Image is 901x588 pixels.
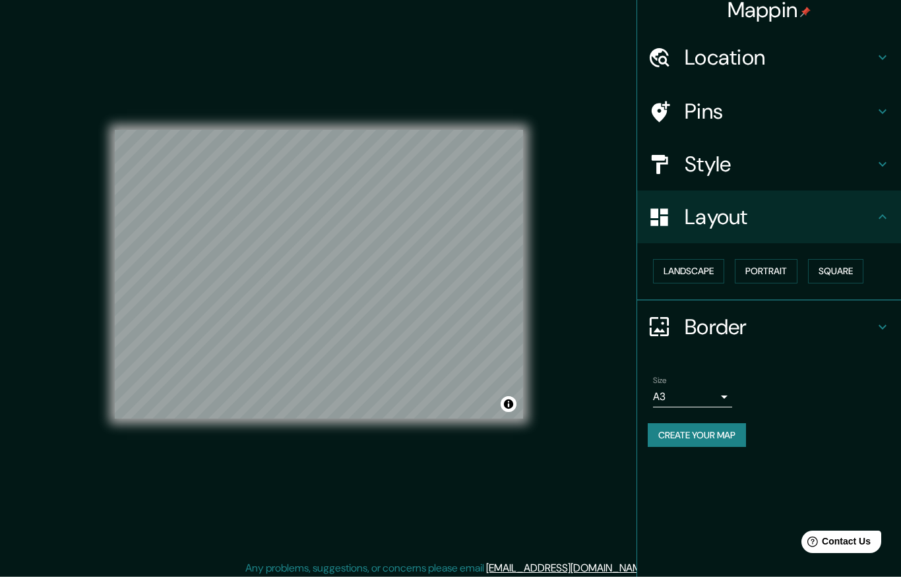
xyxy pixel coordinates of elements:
div: Location [637,42,901,95]
h4: Border [685,325,875,351]
button: Toggle attribution [501,407,516,423]
canvas: Map [115,141,523,430]
div: Layout [637,202,901,254]
div: A3 [653,397,732,419]
h4: Location [685,55,875,82]
button: Create your map [648,434,746,459]
button: Landscape [653,270,724,295]
div: Style [637,149,901,202]
div: Border [637,312,901,365]
h4: Mappin [728,8,811,34]
button: Portrait [735,270,797,295]
h4: Layout [685,215,875,241]
iframe: Help widget launcher [784,537,886,573]
p: Any problems, suggestions, or concerns please email . [245,572,651,587]
img: pin-icon.png [800,18,811,28]
a: [EMAIL_ADDRESS][DOMAIN_NAME] [486,572,649,586]
label: Size [653,386,667,397]
div: Pins [637,96,901,149]
h4: Style [685,162,875,189]
button: Square [808,270,863,295]
h4: Pins [685,109,875,136]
